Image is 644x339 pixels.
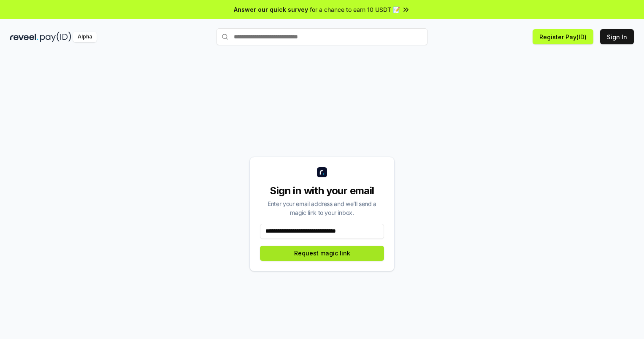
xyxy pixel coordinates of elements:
span: Answer our quick survey [234,5,308,14]
div: Alpha [73,32,97,42]
div: Enter your email address and we’ll send a magic link to your inbox. [260,199,384,217]
img: logo_small [317,167,327,177]
span: for a chance to earn 10 USDT 📝 [310,5,400,14]
button: Request magic link [260,246,384,261]
button: Sign In [600,29,634,44]
div: Sign in with your email [260,184,384,198]
img: pay_id [40,32,71,42]
button: Register Pay(ID) [533,29,593,44]
img: reveel_dark [10,32,38,42]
